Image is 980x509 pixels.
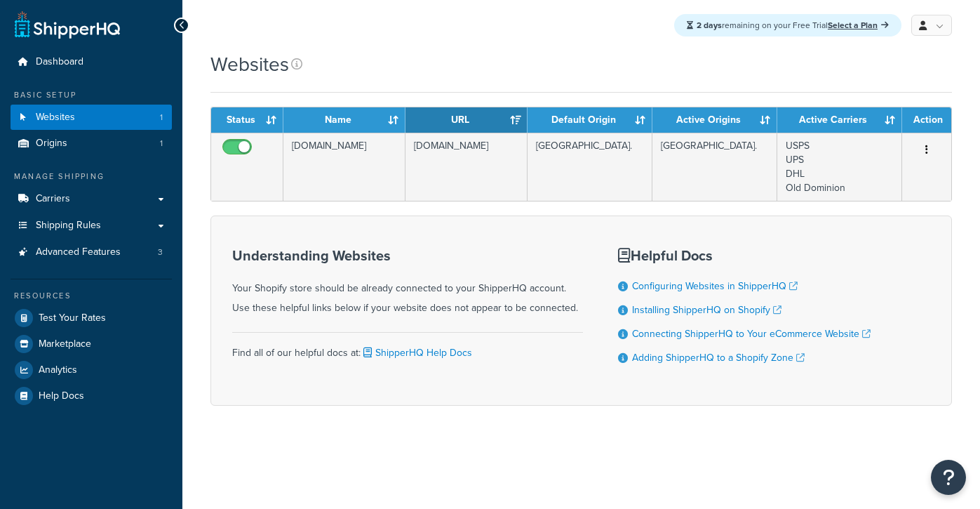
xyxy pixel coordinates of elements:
[11,186,172,212] a: Carriers
[36,193,70,205] span: Carriers
[11,290,172,302] div: Resources
[36,220,101,232] span: Shipping Rules
[36,138,67,150] span: Origins
[232,248,583,318] div: Your Shopify store should be already connected to your ShipperHQ account. Use these helpful links...
[211,107,283,133] th: Status: activate to sort column ascending
[11,131,172,157] li: Origins
[283,133,405,201] td: [DOMAIN_NAME]
[11,105,172,131] li: Websites
[36,246,121,258] span: Advanced Features
[618,248,871,263] h3: Helpful Docs
[283,107,405,133] th: Name: activate to sort column ascending
[828,19,889,32] a: Select a Plan
[652,107,777,133] th: Active Origins: activate to sort column ascending
[405,107,528,133] th: URL: activate to sort column ascending
[39,338,91,350] span: Marketplace
[632,350,805,365] a: Adding ShipperHQ to a Shopify Zone
[39,390,84,402] span: Help Docs
[11,305,172,331] a: Test Your Rates
[210,51,289,78] h1: Websites
[160,112,163,124] span: 1
[777,133,902,201] td: USPS UPS DHL Old Dominion
[674,14,901,37] div: remaining on your Free Trial
[11,105,172,131] a: Websites 1
[39,312,106,324] span: Test Your Rates
[232,248,583,263] h3: Understanding Websites
[697,19,722,32] strong: 2 days
[36,56,83,68] span: Dashboard
[528,133,652,201] td: [GEOGRAPHIC_DATA].
[528,107,652,133] th: Default Origin: activate to sort column ascending
[11,213,172,239] a: Shipping Rules
[777,107,902,133] th: Active Carriers: activate to sort column ascending
[160,138,163,150] span: 1
[11,131,172,157] a: Origins 1
[15,11,120,39] a: ShipperHQ Home
[632,279,798,293] a: Configuring Websites in ShipperHQ
[11,383,172,409] a: Help Docs
[652,133,777,201] td: [GEOGRAPHIC_DATA].
[11,331,172,357] a: Marketplace
[405,133,528,201] td: [DOMAIN_NAME]
[931,460,966,495] button: Open Resource Center
[11,171,172,183] div: Manage Shipping
[11,357,172,383] a: Analytics
[632,326,871,341] a: Connecting ShipperHQ to Your eCommerce Website
[158,246,163,258] span: 3
[361,345,472,360] a: ShipperHQ Help Docs
[11,239,172,265] a: Advanced Features 3
[11,239,172,265] li: Advanced Features
[902,107,951,133] th: Action
[11,89,172,101] div: Basic Setup
[232,332,583,363] div: Find all of our helpful docs at:
[11,49,172,75] a: Dashboard
[632,303,781,317] a: Installing ShipperHQ on Shopify
[36,112,75,124] span: Websites
[39,364,77,376] span: Analytics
